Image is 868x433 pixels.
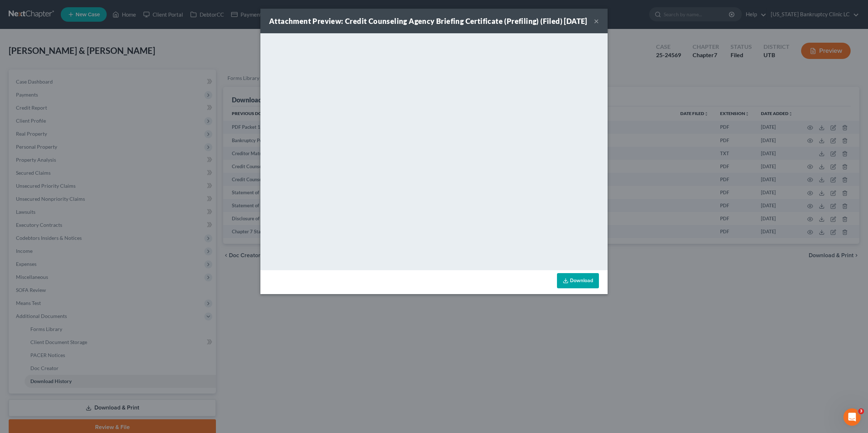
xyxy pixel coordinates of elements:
[843,408,861,426] iframe: Intercom live chat
[260,33,608,268] iframe: <object ng-attr-data='[URL][DOMAIN_NAME]' type='application/pdf' width='100%' height='650px'></ob...
[858,408,864,414] span: 3
[557,273,599,288] a: Download
[269,17,587,25] strong: Attachment Preview: Credit Counseling Agency Briefing Certificate (Prefiling) (Filed) [DATE]
[594,17,599,25] button: ×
